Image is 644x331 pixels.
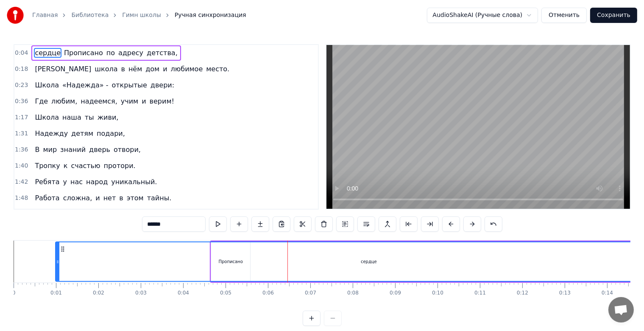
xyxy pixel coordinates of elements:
[15,129,28,138] span: 1:31
[62,177,68,187] span: у
[15,81,28,90] span: 0:23
[32,11,246,20] nav: breadcrumb
[15,65,28,73] span: 0:18
[205,64,230,74] span: место.
[103,193,117,203] span: нет
[135,290,147,297] div: 0:03
[62,193,93,203] span: сложна,
[149,96,175,106] span: верим!
[70,129,94,138] span: детям
[122,11,161,20] a: Гимн школы
[120,96,139,106] span: учим
[34,161,61,171] span: Тропку
[7,7,24,24] img: youka
[120,64,125,74] span: в
[15,178,28,186] span: 1:42
[34,129,69,138] span: Надежду
[220,290,231,297] div: 0:05
[541,8,587,23] button: Отменить
[50,96,78,106] span: любим,
[390,290,401,297] div: 0:09
[61,80,109,90] span: «Надежда» -
[117,48,144,58] span: адресу
[162,64,168,74] span: и
[145,64,160,74] span: дом
[61,112,82,122] span: наша
[146,48,178,58] span: детства,
[93,290,104,297] div: 0:02
[361,258,377,265] div: сердце
[590,8,637,23] button: Сохранить
[34,145,40,154] span: В
[517,290,528,297] div: 0:12
[111,80,148,90] span: открытые
[15,113,28,122] span: 1:17
[126,193,145,203] span: этом
[146,193,173,203] span: тайны.
[128,64,143,74] span: нём
[602,290,613,297] div: 0:14
[32,11,58,20] a: Главная
[12,290,16,297] div: 0
[34,177,60,187] span: Ребята
[34,48,61,58] span: сердце
[15,97,28,106] span: 0:36
[63,161,69,171] span: к
[71,11,109,20] a: Библиотека
[59,145,86,154] span: знаний
[63,48,104,58] span: Прописано
[42,145,58,154] span: мир
[34,193,60,203] span: Работа
[95,193,100,203] span: и
[85,177,109,187] span: народ
[262,290,274,297] div: 0:06
[150,80,175,90] span: двери:
[70,161,101,171] span: счастью
[559,290,571,297] div: 0:13
[432,290,443,297] div: 0:10
[34,96,49,106] span: Где
[347,290,359,297] div: 0:08
[15,49,28,57] span: 0:04
[96,129,126,138] span: подари,
[175,11,246,20] span: Ручная синхронизация
[106,48,116,58] span: по
[15,162,28,170] span: 1:40
[141,96,147,106] span: и
[15,194,28,202] span: 1:48
[474,290,486,297] div: 0:11
[34,64,92,74] span: [PERSON_NAME]
[50,290,62,297] div: 0:01
[113,145,142,154] span: отвори,
[103,161,137,171] span: протори.
[170,64,204,74] span: любимое
[80,96,118,106] span: надеемся,
[608,297,634,323] a: Открытый чат
[118,193,124,203] span: в
[94,64,118,74] span: школа
[97,112,120,122] span: живи,
[178,290,189,297] div: 0:04
[34,112,60,122] span: Школа
[110,177,158,187] span: уникальный.
[84,112,95,122] span: ты
[70,177,84,187] span: нас
[305,290,316,297] div: 0:07
[34,80,60,90] span: Школа
[15,146,28,154] span: 1:36
[88,145,111,154] span: дверь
